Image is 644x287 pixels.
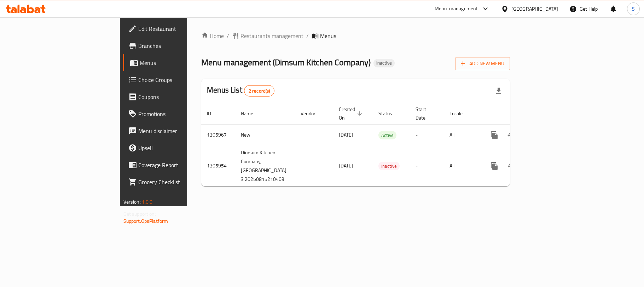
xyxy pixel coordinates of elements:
[480,103,559,125] th: Actions
[207,109,220,118] span: ID
[235,124,295,146] td: New
[123,105,227,122] a: Promotions
[123,122,227,139] a: Menu disclaimer
[511,5,558,13] div: [GEOGRAPHIC_DATA]
[410,146,444,186] td: -
[123,71,227,88] a: Choice Groups
[123,156,227,173] a: Coverage Report
[138,110,222,118] span: Promotions
[435,5,478,13] div: Menu-management
[138,76,222,84] span: Choice Groups
[138,24,222,33] span: Edit Restaurant
[138,127,222,135] span: Menu disclaimer
[444,146,480,186] td: All
[320,32,336,40] span: Menus
[142,197,153,206] span: 1.0.0
[455,57,510,70] button: Add New Menu
[632,5,635,13] span: S
[461,59,504,68] span: Add New Menu
[378,162,400,170] span: Inactive
[140,59,222,67] span: Menus
[123,139,227,156] a: Upsell
[138,144,222,152] span: Upsell
[123,173,227,191] a: Grocery Checklist
[201,54,371,70] span: Menu management ( Dimsum Kitchen Company )
[207,85,274,96] h2: Menus List
[201,32,510,40] nav: breadcrumb
[373,60,395,66] span: Inactive
[138,93,222,101] span: Coupons
[306,32,309,40] li: /
[339,130,353,139] span: [DATE]
[244,85,275,96] div: Total records count
[123,209,156,219] span: Get support on:
[503,158,520,175] button: Change Status
[201,103,559,186] table: enhanced table
[503,127,520,144] button: Change Status
[373,59,395,67] div: Inactive
[240,32,303,40] span: Restaurants management
[416,105,435,122] span: Start Date
[410,124,444,146] td: -
[490,82,507,99] div: Export file
[227,32,229,40] li: /
[378,131,396,139] span: Active
[486,158,503,175] button: more
[138,178,222,186] span: Grocery Checklist
[444,124,480,146] td: All
[486,127,503,144] button: more
[339,105,364,122] span: Created On
[244,88,274,94] span: 2 record(s)
[449,109,472,118] span: Locale
[123,54,227,71] a: Menus
[378,109,401,118] span: Status
[138,42,222,50] span: Branches
[301,109,325,118] span: Vendor
[232,32,303,40] a: Restaurants management
[123,37,227,54] a: Branches
[235,146,295,186] td: Dimsum Kitchen Company,[GEOGRAPHIC_DATA] 3 20250815210403
[123,20,227,37] a: Edit Restaurant
[339,161,353,170] span: [DATE]
[123,216,168,226] a: Support.OpsPlatform
[241,109,262,118] span: Name
[138,161,222,169] span: Coverage Report
[123,197,141,206] span: Version:
[123,88,227,105] a: Coupons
